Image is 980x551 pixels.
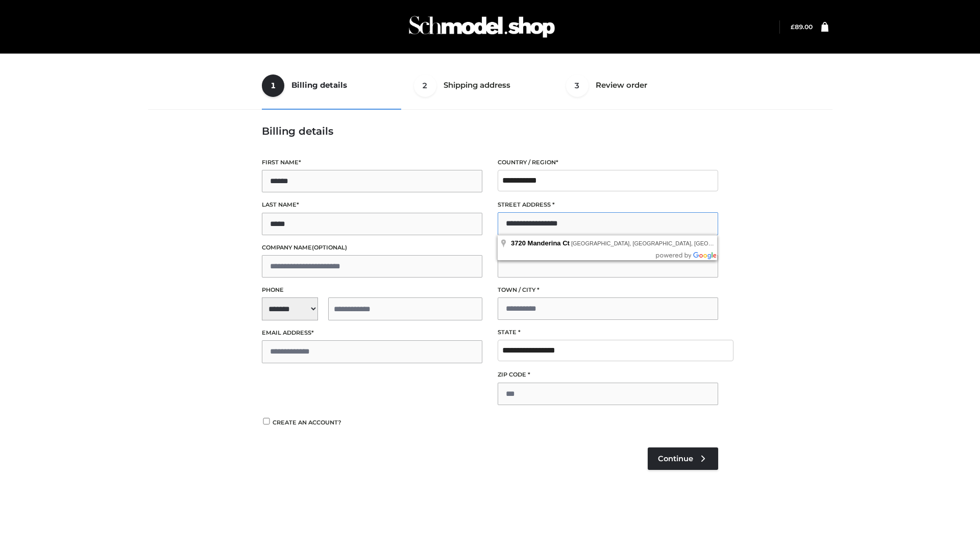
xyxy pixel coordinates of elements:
label: Town / City [498,285,718,295]
span: (optional) [312,244,347,251]
span: Manderina Ct [528,239,570,247]
label: Last name [262,200,482,210]
label: Company name [262,243,482,253]
span: Create an account? [273,419,341,426]
a: Continue [648,447,718,470]
bdi: 89.00 [791,23,813,31]
a: £89.00 [791,23,813,31]
label: First name [262,158,482,167]
label: Street address [498,200,718,210]
img: Schmodel Admin 964 [405,7,558,47]
span: 3720 [511,239,526,247]
span: [GEOGRAPHIC_DATA], [GEOGRAPHIC_DATA], [GEOGRAPHIC_DATA] [571,240,753,246]
label: Email address [262,328,482,338]
label: Phone [262,285,482,295]
h3: Billing details [262,125,718,137]
label: State [498,328,718,337]
label: Country / Region [498,158,718,167]
label: ZIP Code [498,370,718,380]
input: Create an account? [262,418,271,424]
span: Continue [658,454,693,463]
span: £ [791,23,795,31]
